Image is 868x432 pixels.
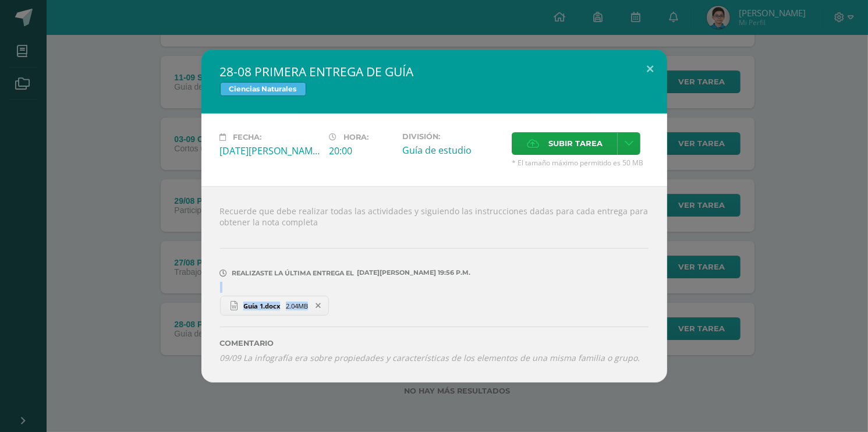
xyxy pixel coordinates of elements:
[220,296,330,316] a: Guía 1.docx 2.04MB
[402,144,502,157] div: Guía de estudio
[220,339,649,348] label: Comentario
[402,132,502,141] label: División:
[309,299,328,312] span: Remover entrega
[512,158,649,168] span: * El tamaño máximo permitido es 50 MB
[344,133,369,141] span: Hora:
[220,352,640,363] i: 09/09 La infografía era sobre propiedades y características de los elementos de una misma familia...
[238,302,286,310] span: Guía 1.docx
[355,272,471,273] span: [DATE][PERSON_NAME] 19:56 p.m.
[286,302,308,310] span: 2.04MB
[232,269,355,277] span: Realizaste la última entrega el
[220,63,649,80] h2: 28-08 PRIMERA ENTREGA DE GUÍA
[220,82,306,96] span: Ciencias Naturales
[548,133,603,154] span: Subir tarea
[330,144,393,157] div: 20:00
[220,144,320,157] div: [DATE][PERSON_NAME]
[233,133,262,141] span: Fecha:
[201,186,667,383] div: Recuerde que debe realizar todas las actividades y siguiendo las instrucciones dadas para cada en...
[634,49,667,89] button: Close (Esc)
